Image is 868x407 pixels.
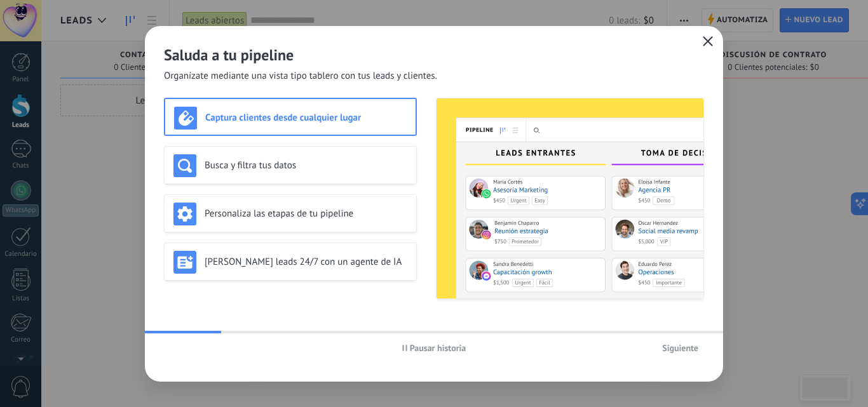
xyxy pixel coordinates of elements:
[164,45,704,65] h2: Saluda a tu pipeline
[662,344,698,352] span: Siguiente
[410,344,466,352] span: Pausar historia
[397,338,472,357] button: Pausar historia
[205,208,407,220] h3: Personaliza las etapas de tu pipeline
[656,338,704,357] button: Siguiente
[205,159,407,171] h3: Busca y filtra tus datos
[205,112,407,124] h3: Captura clientes desde cualquier lugar
[164,70,437,83] span: Organízate mediante una vista tipo tablero con tus leads y clientes.
[205,256,407,268] h3: [PERSON_NAME] leads 24/7 con un agente de IA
